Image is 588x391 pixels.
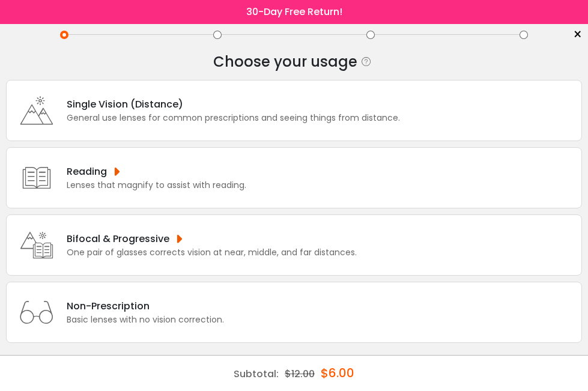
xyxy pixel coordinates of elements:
div: Reading [67,164,246,179]
div: Basic lenses with no vision correction. [67,314,224,326]
div: One pair of glasses corrects vision at near, middle, and far distances. [67,246,357,259]
div: Lenses that magnify to assist with reading. [67,179,246,192]
div: Single Vision (Distance) [67,97,400,112]
div: Bifocal & Progressive [67,231,357,246]
a: × [564,26,582,44]
div: Choose your usage [213,50,357,74]
div: Non-Prescription [67,299,224,314]
div: General use lenses for common prescriptions and seeing things from distance. [67,112,400,124]
span: × [573,26,582,44]
div: $6.00 [321,356,354,390]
